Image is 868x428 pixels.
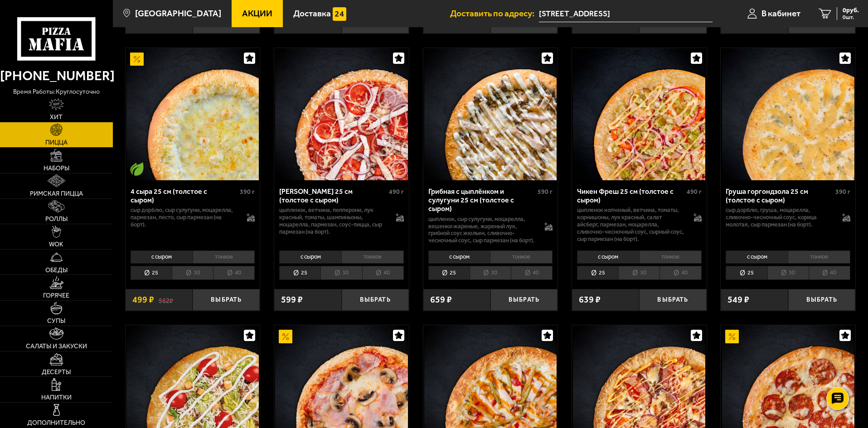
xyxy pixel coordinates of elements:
p: цыпленок, ветчина, пепперони, лук красный, томаты, шампиньоны, моцарелла, пармезан, соус-пицца, с... [279,207,387,236]
button: Выбрать [342,289,409,311]
span: Салаты и закуски [26,343,87,350]
li: 25 [577,266,618,280]
a: АкционныйВегетарианское блюдо4 сыра 25 см (толстое с сыром) [126,48,260,180]
li: 40 [511,266,553,280]
span: Римская пицца [30,191,83,197]
span: Акции [242,9,272,18]
span: 0 руб. [843,7,859,14]
li: с сыром [726,250,788,263]
li: с сыром [279,250,341,263]
li: 25 [428,266,470,280]
li: 40 [213,266,255,280]
span: 659 ₽ [430,295,452,304]
li: 25 [131,266,172,280]
li: 40 [809,266,850,280]
span: 490 г [687,188,702,196]
li: тонкое [341,250,404,263]
li: 30 [767,266,809,280]
img: Грибная с цыплёнком и сулугуни 25 см (толстое с сыром) [424,48,557,180]
li: 25 [279,266,320,280]
span: Десерты [42,369,71,375]
li: тонкое [639,250,702,263]
span: Доставить по адресу: [450,9,539,18]
button: Выбрать [193,289,260,311]
div: 4 сыра 25 см (толстое с сыром) [131,187,238,204]
span: Роллы [45,216,68,222]
span: Супы [47,318,65,324]
input: Ваш адрес доставки [539,5,713,22]
li: 30 [470,266,511,280]
img: Акционный [279,330,292,343]
li: тонкое [193,250,255,263]
span: 590 г [538,188,553,196]
img: Петровская 25 см (толстое с сыром) [275,48,407,180]
s: 562 ₽ [159,295,173,304]
span: WOK [49,241,63,248]
li: 30 [172,266,213,280]
p: сыр дорблю, груша, моцарелла, сливочно-чесночный соус, корица молотая, сыр пармезан (на борт). [726,207,833,228]
img: Груша горгондзола 25 см (толстое с сыром) [722,48,854,180]
a: Груша горгондзола 25 см (толстое с сыром) [721,48,855,180]
span: 639 ₽ [579,295,601,304]
span: Хит [50,114,63,120]
span: Доставка [293,9,331,18]
a: Грибная с цыплёнком и сулугуни 25 см (толстое с сыром) [423,48,558,180]
span: Россия, Санкт-Петербург, Выборгское шоссе, 36 [539,5,713,22]
li: 40 [362,266,404,280]
span: 0 шт. [843,14,859,20]
span: Напитки [41,394,72,401]
span: [GEOGRAPHIC_DATA] [135,9,221,18]
span: 599 ₽ [281,295,303,304]
button: Выбрать [639,289,706,311]
span: 390 г [240,188,255,196]
p: цыпленок, сыр сулугуни, моцарелла, вешенки жареные, жареный лук, грибной соус Жюльен, сливочно-че... [428,216,536,245]
img: Акционный [725,330,739,343]
div: Чикен Фреш 25 см (толстое с сыром) [577,187,684,204]
li: с сыром [577,250,639,263]
a: Петровская 25 см (толстое с сыром) [274,48,409,180]
li: тонкое [788,250,850,263]
span: Горячее [43,293,69,299]
img: 4 сыра 25 см (толстое с сыром) [126,48,259,180]
li: с сыром [428,250,490,263]
li: тонкое [490,250,553,263]
p: сыр дорблю, сыр сулугуни, моцарелла, пармезан, песто, сыр пармезан (на борт). [131,207,238,228]
a: Чикен Фреш 25 см (толстое с сыром) [572,48,707,180]
span: Пицца [45,139,68,146]
img: Вегетарианское блюдо [130,162,144,176]
span: 549 ₽ [727,295,749,304]
div: [PERSON_NAME] 25 см (толстое с сыром) [279,187,387,204]
img: Чикен Фреш 25 см (толстое с сыром) [573,48,705,180]
span: 499 ₽ [132,295,154,304]
span: Дополнительно [27,420,85,426]
span: В кабинет [761,9,800,18]
li: 25 [726,266,767,280]
img: Акционный [130,53,144,66]
button: Выбрать [788,289,855,311]
li: с сыром [131,250,193,263]
img: 15daf4d41897b9f0e9f617042186c801.svg [333,7,346,21]
li: 30 [320,266,362,280]
div: Грибная с цыплёнком и сулугуни 25 см (толстое с сыром) [428,187,536,213]
button: Выбрать [490,289,558,311]
p: цыпленок копченый, ветчина, томаты, корнишоны, лук красный, салат айсберг, пармезан, моцарелла, с... [577,207,684,243]
li: 40 [659,266,701,280]
li: 30 [618,266,659,280]
span: Наборы [44,165,69,172]
span: 390 г [835,188,850,196]
span: Обеды [45,267,68,274]
span: 490 г [389,188,404,196]
div: Груша горгондзола 25 см (толстое с сыром) [726,187,833,204]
